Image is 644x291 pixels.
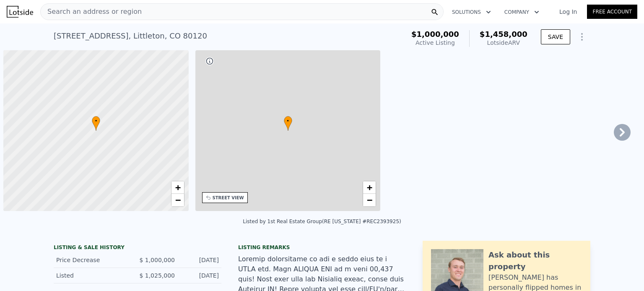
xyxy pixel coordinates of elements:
div: Listed by 1st Real Estate Group (RE [US_STATE] #REC2393925) [243,219,401,224]
span: Search an address or region [41,7,142,17]
button: SAVE [541,29,570,44]
div: Listing remarks [238,244,406,251]
span: $1,458,000 [480,30,527,39]
div: [STREET_ADDRESS] , Littleton , CO 80120 [54,30,207,42]
button: Solutions [445,5,498,20]
div: Listed [56,271,131,280]
div: • [284,116,292,131]
span: • [284,117,292,125]
a: Zoom in [363,181,376,194]
span: Active Listing [415,39,455,46]
a: Free Account [587,5,637,19]
div: LISTING & SALE HISTORY [54,244,221,252]
span: $1,000,000 [411,30,459,39]
div: [DATE] [182,256,219,264]
span: + [367,182,372,193]
button: Show Options [574,28,590,45]
a: Log In [549,8,587,16]
a: Zoom in [171,181,184,194]
span: • [92,117,100,125]
div: Lotside ARV [480,39,527,47]
div: • [92,116,100,131]
div: [DATE] [182,271,219,280]
a: Zoom out [171,194,184,206]
a: Zoom out [363,194,376,206]
span: − [367,195,372,205]
span: $ 1,000,000 [139,257,175,263]
span: $ 1,025,000 [139,272,175,279]
img: Lotside [7,6,33,18]
div: STREET VIEW [213,195,244,201]
span: − [175,195,180,205]
span: + [175,182,180,193]
button: Company [498,5,546,20]
div: Price Decrease [56,256,131,264]
div: Ask about this property [488,249,582,273]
